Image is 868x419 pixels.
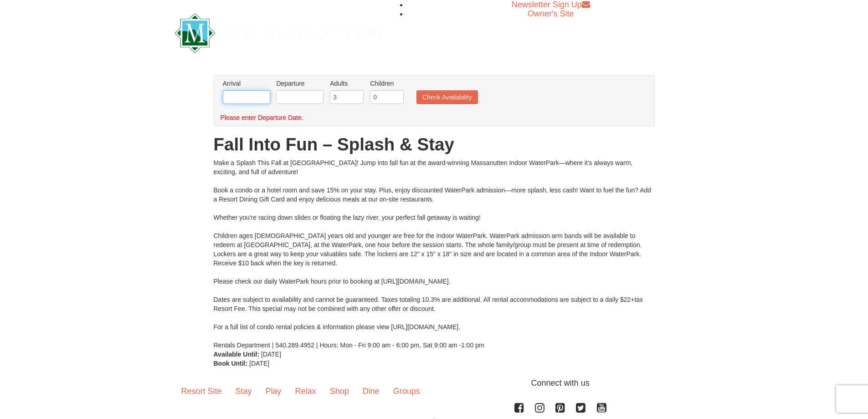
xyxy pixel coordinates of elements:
a: Shop [323,377,356,405]
a: Stay [229,377,259,405]
img: Massanutten Resort Logo [175,13,383,53]
div: Make a Splash This Fall at [GEOGRAPHIC_DATA]! Jump into fall fun at the award-winning Massanutten... [214,158,655,350]
div: Please enter Departure Date. [221,113,638,122]
label: Adults [330,79,364,88]
a: Owner's Site [528,9,574,18]
a: Resort Site [175,377,229,405]
button: Check Availability [416,90,478,104]
label: Arrival [223,79,270,88]
p: Connect with us [175,377,694,389]
a: Groups [386,377,427,405]
span: [DATE] [261,351,281,358]
a: Massanutten Resort [175,21,383,42]
label: Children [370,79,404,88]
label: Departure [276,79,324,88]
a: Dine [356,377,386,405]
h1: Fall Into Fun – Splash & Stay [214,135,655,154]
strong: Book Until: [214,360,248,367]
a: Play [259,377,288,405]
strong: Available Until: [214,351,260,358]
a: Relax [288,377,323,405]
span: [DATE] [249,360,269,367]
